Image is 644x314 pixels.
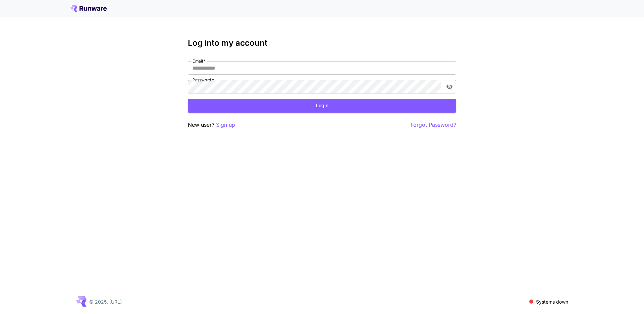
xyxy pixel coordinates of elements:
label: Email [193,58,206,64]
button: Login [188,99,456,113]
p: © 2025, [URL] [89,298,122,305]
button: toggle password visibility [443,81,455,93]
button: Forgot Password? [411,121,456,129]
button: Sign up [216,121,235,129]
p: New user? [188,121,235,129]
label: Password [193,77,214,83]
h3: Log into my account [188,38,456,48]
p: Systems down [536,298,568,305]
